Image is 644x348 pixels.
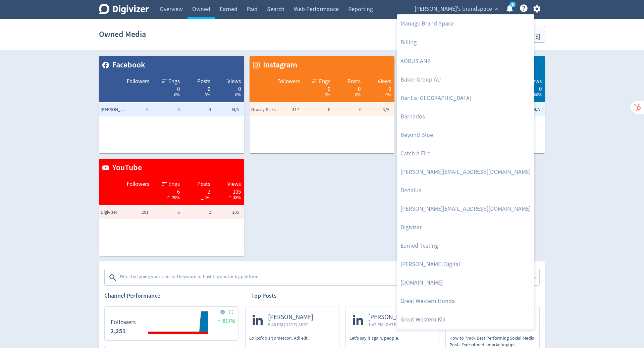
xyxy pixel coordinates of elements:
[397,126,534,144] a: Beyond Blue
[397,237,534,255] a: Earned Testing
[397,255,534,274] a: [PERSON_NAME] Digital
[397,163,534,181] a: [PERSON_NAME][EMAIL_ADDRESS][DOMAIN_NAME]
[397,107,534,126] a: Barnados
[397,33,534,52] a: Billing
[397,329,534,347] a: [PERSON_NAME]'s brandspace
[397,144,534,163] a: Catch A Fire
[397,14,534,33] a: Manage Brand Space
[397,89,534,107] a: Barilla [GEOGRAPHIC_DATA]
[397,200,534,218] a: [PERSON_NAME][EMAIL_ADDRESS][DOMAIN_NAME]
[397,52,534,70] a: AORUS ANZ
[397,274,534,292] a: [DOMAIN_NAME]
[397,70,534,89] a: Baker Group AU
[397,292,534,310] a: Great Western Honda
[397,181,534,200] a: Dedalus
[397,218,534,237] a: Digivizer
[397,310,534,329] a: Great Western Kia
